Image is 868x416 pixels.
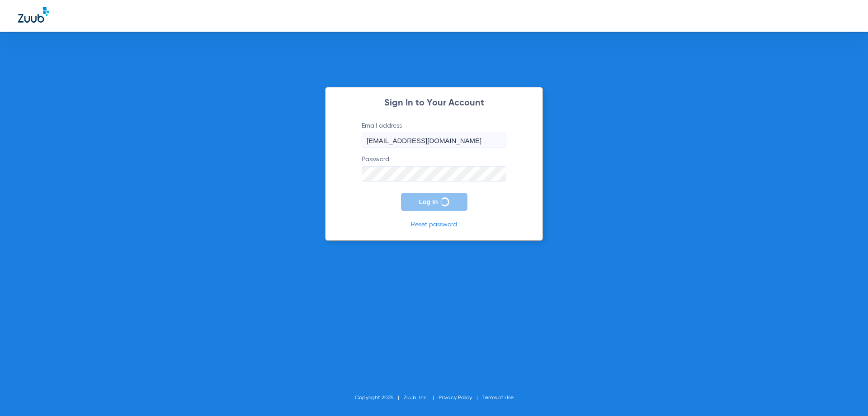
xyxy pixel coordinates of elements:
[823,373,868,416] iframe: Chat Widget
[419,198,438,206] span: Log In
[439,395,472,401] a: Privacy Policy
[362,155,506,182] label: Password
[362,166,506,182] input: Password
[411,221,457,228] a: Reset password
[348,99,520,108] h2: Sign In to Your Account
[404,393,439,402] li: Zuub, Inc.
[482,395,514,401] a: Terms of Use
[355,393,404,402] li: Copyright 2025
[362,133,506,148] input: Email address
[18,7,49,23] img: Zuub Logo
[401,193,467,211] button: Log In
[362,121,506,148] label: Email address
